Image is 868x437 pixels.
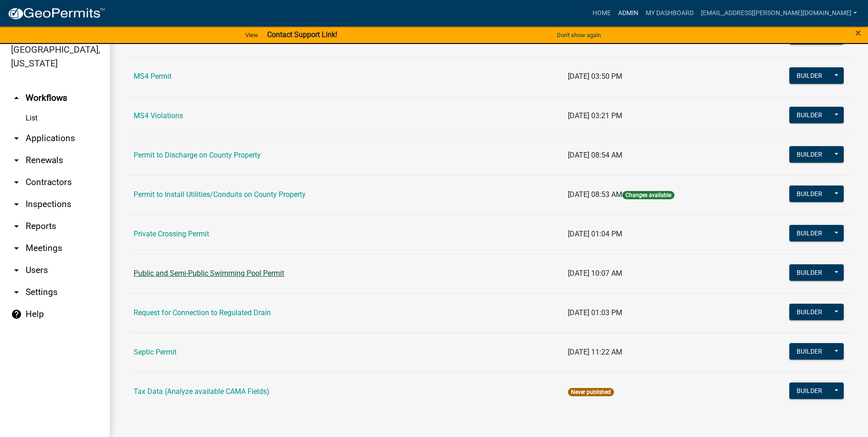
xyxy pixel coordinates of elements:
[11,221,22,232] i: arrow_drop_down
[134,269,284,278] a: Public and Semi-Public Swimming Pool Permit
[568,388,614,396] span: Never published
[242,27,262,43] a: View
[134,111,183,120] a: MS4 Violations
[11,287,22,298] i: arrow_drop_down
[789,264,830,281] button: Builder
[855,27,861,38] button: Close
[789,107,830,123] button: Builder
[615,5,642,22] a: Admin
[134,72,172,81] a: MS4 Permit
[855,27,861,39] span: ×
[642,5,697,22] a: My Dashboard
[11,199,22,210] i: arrow_drop_down
[789,146,830,163] button: Builder
[134,308,271,317] a: Request for Connection to Regulated Drain
[134,190,306,199] a: Permit to Install Utilities/Conduits on County Property
[697,5,861,22] a: [EMAIL_ADDRESS][PERSON_NAME][DOMAIN_NAME]
[568,151,622,159] span: [DATE] 08:54 AM
[553,27,604,43] button: Don't show again
[11,155,22,166] i: arrow_drop_down
[134,348,177,356] a: Septic Permit
[568,190,622,199] span: [DATE] 08:53 AM
[789,382,830,399] button: Builder
[789,343,830,360] button: Builder
[11,243,22,254] i: arrow_drop_down
[568,72,622,81] span: [DATE] 03:50 PM
[789,304,830,320] button: Builder
[11,177,22,188] i: arrow_drop_down
[622,191,674,199] span: Changes available
[134,387,270,396] a: Tax Data (Analyze available CAMA Fields)
[134,151,261,159] a: Permit to Discharge on County Property
[11,133,22,144] i: arrow_drop_down
[568,111,622,120] span: [DATE] 03:21 PM
[589,5,615,22] a: Home
[267,30,337,39] strong: Contact Support Link!
[134,229,209,238] a: Private Crossing Permit
[568,229,622,238] span: [DATE] 01:04 PM
[789,67,830,84] button: Builder
[568,348,622,356] span: [DATE] 11:22 AM
[11,309,22,320] i: help
[11,265,22,276] i: arrow_drop_down
[568,308,622,317] span: [DATE] 01:03 PM
[789,225,830,241] button: Builder
[568,269,622,278] span: [DATE] 10:07 AM
[11,93,22,104] i: arrow_drop_up
[789,186,830,202] button: Builder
